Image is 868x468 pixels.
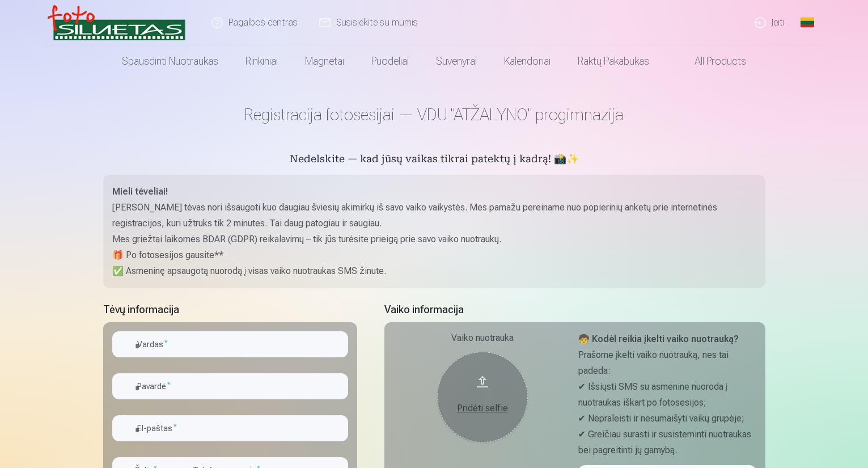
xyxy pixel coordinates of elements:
[578,411,756,427] p: ✔ Nepraleisti ir nesumaišyti vaikų grupėje;
[48,5,185,41] img: /v3
[112,231,756,247] p: Mes griežtai laikomės BDAR (GDPR) reikalavimų – tik jūs turėsite prieigą prie savo vaiko nuotraukų.
[103,104,765,125] h1: Registracija fotosesijai — VDU "ATŽALYNO" progimnazija
[103,152,765,168] h5: Nedelskite — kad jūsų vaikas tikrai patektų į kadrą! 📸✨
[108,45,232,77] a: Spausdinti nuotraukas
[112,263,756,279] p: ✅ Asmeninę apsaugotą nuorodą į visas vaiko nuotraukas SMS žinute.
[112,247,756,263] p: 🎁 Po fotosesijos gausite**
[490,45,564,77] a: Kalendoriai
[384,302,765,318] h5: Vaiko informacija
[448,402,516,415] div: Pridėti selfie
[358,45,422,77] a: Puodeliai
[437,352,528,442] button: Pridėti selfie
[578,347,756,379] p: Prašome įkelti vaiko nuotrauką, nes tai padeda:
[112,186,168,197] strong: Mieli tėveliai!
[422,45,490,77] a: Suvenyrai
[232,45,291,77] a: Rinkiniai
[578,334,739,344] strong: 🧒 Kodėl reikia įkelti vaiko nuotrauką?
[393,331,571,345] div: Vaiko nuotrauka
[564,45,663,77] a: Raktų pakabukas
[663,45,760,77] a: All products
[103,302,357,318] h5: Tėvų informacija
[291,45,358,77] a: Magnetai
[578,379,756,411] p: ✔ Išsiųsti SMS su asmenine nuoroda į nuotraukas iškart po fotosesijos;
[112,200,756,231] p: [PERSON_NAME] tėvas nori išsaugoti kuo daugiau šviesių akimirkų iš savo vaiko vaikystės. Mes pama...
[578,427,756,458] p: ✔ Greičiau surasti ir susisteminti nuotraukas bei pagreitinti jų gamybą.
